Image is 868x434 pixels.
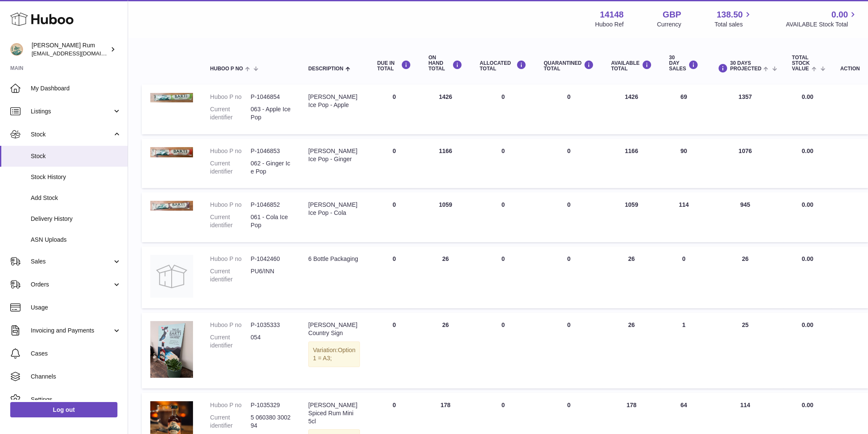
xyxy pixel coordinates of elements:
[567,255,570,262] span: 0
[368,246,420,308] td: 0
[308,255,360,263] div: 6 Bottle Packaging
[210,213,251,229] dt: Current identifier
[802,148,813,154] span: 0.00
[210,401,251,409] dt: Huboo P no
[308,66,343,72] span: Description
[420,84,471,134] td: 1426
[251,159,291,176] dd: 062 - Ginger Ice Pop
[840,66,860,72] div: Action
[10,402,117,417] a: Log out
[663,9,681,20] strong: GBP
[802,201,813,208] span: 0.00
[802,402,813,408] span: 0.00
[802,321,813,328] span: 0.00
[150,201,193,210] img: product image
[31,84,121,93] span: My Dashboard
[31,350,121,358] span: Cases
[714,9,752,29] a: 138.50 Total sales
[210,267,251,284] dt: Current identifier
[210,93,251,101] dt: Huboo P no
[471,84,535,134] td: 0
[150,93,193,102] img: product image
[660,312,707,388] td: 1
[544,60,594,72] div: QUARANTINED Total
[792,55,810,72] span: Total stock value
[368,139,420,188] td: 0
[786,9,858,29] a: 0.00 AVAILABLE Stock Total
[707,139,783,188] td: 1076
[31,194,121,202] span: Add Stock
[669,55,698,72] div: 30 DAY SALES
[707,312,783,388] td: 25
[368,192,420,242] td: 0
[707,84,783,134] td: 1357
[420,246,471,308] td: 26
[251,333,291,350] dd: 054
[251,147,291,155] dd: P-1046853
[308,147,360,163] div: [PERSON_NAME] Ice Pop - Ginger
[602,84,660,134] td: 1426
[251,93,291,101] dd: P-1046854
[210,105,251,122] dt: Current identifier
[308,401,360,425] div: [PERSON_NAME] Spiced Rum Mini 5cl
[150,255,193,298] img: product image
[802,93,813,100] span: 0.00
[471,246,535,308] td: 0
[210,147,251,155] dt: Huboo P no
[657,20,681,29] div: Currency
[32,41,108,58] div: [PERSON_NAME] Rum
[10,43,23,56] img: mail@bartirum.wales
[308,201,360,217] div: [PERSON_NAME] Ice Pop - Cola
[786,20,858,29] span: AVAILABLE Stock Total
[471,139,535,188] td: 0
[31,152,121,160] span: Stock
[210,321,251,329] dt: Huboo P no
[251,255,291,263] dd: P-1042460
[150,147,193,157] img: product image
[471,192,535,242] td: 0
[802,255,813,262] span: 0.00
[313,347,355,362] span: Option 1 = A3;
[714,20,752,29] span: Total sales
[716,9,742,20] span: 138.50
[377,60,411,72] div: DUE IN TOTAL
[31,327,112,335] span: Invoicing and Payments
[31,396,121,404] span: Settings
[707,192,783,242] td: 945
[150,321,193,378] img: product image
[251,201,291,209] dd: P-1046852
[471,312,535,388] td: 0
[567,201,570,208] span: 0
[595,20,624,29] div: Huboo Ref
[251,105,291,122] dd: 063 - Apple Ice Pop
[31,215,121,223] span: Delivery History
[31,173,121,181] span: Stock History
[210,255,251,263] dt: Huboo P no
[210,414,251,430] dt: Current identifier
[251,321,291,329] dd: P-1035333
[602,192,660,242] td: 1059
[251,401,291,409] dd: P-1035329
[308,341,360,367] div: Variation:
[368,312,420,388] td: 0
[420,312,471,388] td: 26
[420,192,471,242] td: 1059
[308,321,360,337] div: [PERSON_NAME] Country Sign
[567,148,570,154] span: 0
[660,192,707,242] td: 114
[611,60,652,72] div: AVAILABLE Total
[479,60,526,72] div: ALLOCATED Total
[567,402,570,408] span: 0
[210,333,251,350] dt: Current identifier
[210,66,243,72] span: Huboo P no
[660,139,707,188] td: 90
[31,281,112,289] span: Orders
[31,107,112,116] span: Listings
[210,201,251,209] dt: Huboo P no
[660,84,707,134] td: 69
[308,93,360,109] div: [PERSON_NAME] Ice Pop - Apple
[602,312,660,388] td: 26
[31,236,121,244] span: ASN Uploads
[660,246,707,308] td: 0
[31,373,121,381] span: Channels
